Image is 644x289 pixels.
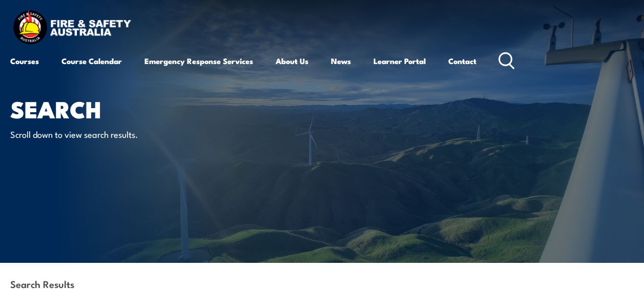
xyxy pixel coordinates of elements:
[10,98,263,118] h1: Search
[10,49,39,73] a: Courses
[10,128,197,140] p: Scroll down to view search results.
[448,49,476,73] a: Contact
[331,49,351,73] a: News
[276,49,308,73] a: About Us
[61,49,122,73] a: Course Calendar
[373,49,426,73] a: Learner Portal
[144,49,253,73] a: Emergency Response Services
